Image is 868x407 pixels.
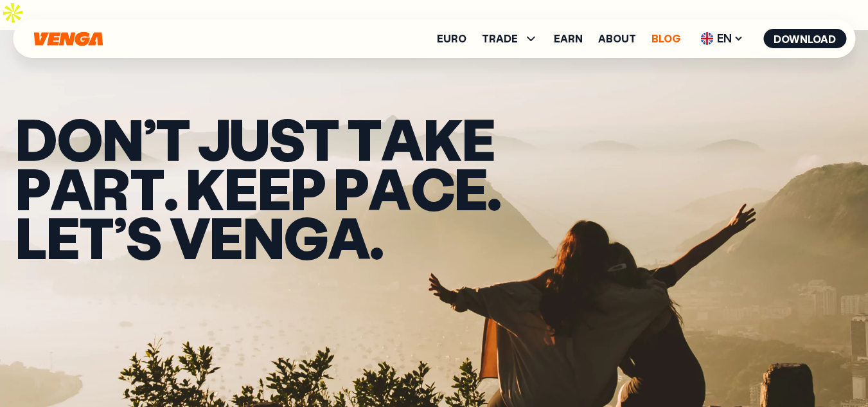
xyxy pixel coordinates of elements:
span: ’ [114,212,126,262]
span: c [411,163,454,213]
a: Blog [651,33,680,44]
span: a [368,163,410,213]
span: O [57,114,102,163]
span: j [198,114,229,163]
span: p [333,163,368,213]
span: . [164,163,177,213]
span: v [170,212,209,262]
span: t [305,114,339,163]
span: K [186,163,224,213]
span: s [269,114,305,163]
span: a [328,212,369,262]
span: TRADE [482,33,518,44]
span: D [15,114,57,163]
span: e [454,163,487,213]
span: t [79,212,113,262]
span: a [50,163,92,213]
span: t [155,114,190,163]
button: Download [763,29,846,48]
img: flag-uk [700,32,713,45]
svg: Home [32,32,104,46]
span: N [102,114,143,163]
span: s [126,212,161,262]
span: r [92,163,129,213]
span: e [209,212,242,262]
a: Earn [554,33,583,44]
span: ’ [143,114,155,163]
span: . [487,163,500,213]
span: EN [696,28,748,49]
span: n [243,212,283,262]
span: . [369,212,383,262]
span: p [290,163,325,213]
span: k [423,114,462,163]
span: e [46,212,79,262]
span: e [462,114,495,163]
a: Euro [437,33,466,44]
span: t [347,114,381,163]
span: a [381,114,423,163]
span: t [130,163,164,213]
span: u [229,114,269,163]
span: e [224,163,257,213]
span: L [15,212,46,262]
span: e [258,163,290,213]
a: About [598,33,636,44]
span: TRADE [482,31,538,46]
span: g [283,212,328,262]
span: p [15,163,50,213]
